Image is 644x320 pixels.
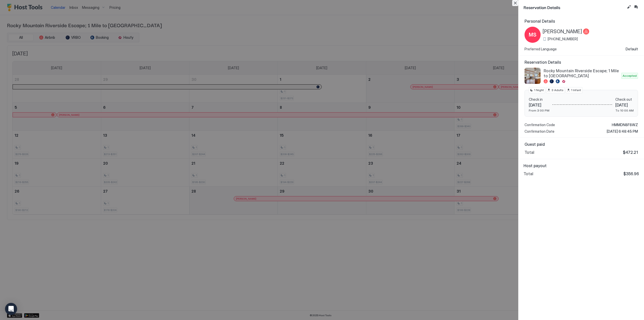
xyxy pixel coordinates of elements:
span: Total [525,150,534,155]
span: 1 Infant [571,88,581,92]
span: $472.21 [623,150,638,155]
span: [DATE] [529,102,549,108]
span: Host payout [524,163,639,168]
span: MS [529,31,536,39]
span: 3 Adults [551,88,563,92]
span: Accepted [623,74,637,78]
div: listing image [525,68,541,84]
span: $356.96 [623,171,639,176]
button: Edit reservation [626,4,632,10]
span: [DATE] [615,102,634,108]
span: Rocky Mountain Riverside Escape; 1 Mile to [GEOGRAPHIC_DATA] [544,68,619,78]
span: Personal Details [525,19,638,24]
span: [PERSON_NAME] [543,28,582,35]
span: Preferred Language [525,47,557,51]
span: Guest paid [525,142,638,147]
span: Reservation Details [525,60,638,65]
span: [PHONE_NUMBER] [548,37,578,41]
span: Default [626,47,638,51]
div: Open Intercom Messenger [5,303,17,315]
span: From 3:00 PM [529,109,549,112]
span: Confirmation Code [525,123,555,127]
span: To 10:00 AM [615,109,634,112]
span: Reservation Details [524,4,625,10]
span: Check in [529,97,549,102]
span: [DATE] 6:48:45 PM [607,129,638,134]
span: 1 Night [534,88,544,92]
button: Inbox [633,4,639,10]
span: Check out [615,97,634,102]
span: Total [524,171,533,176]
span: HMMDN8F8WZ [612,123,638,127]
span: Confirmation Date [525,129,554,134]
